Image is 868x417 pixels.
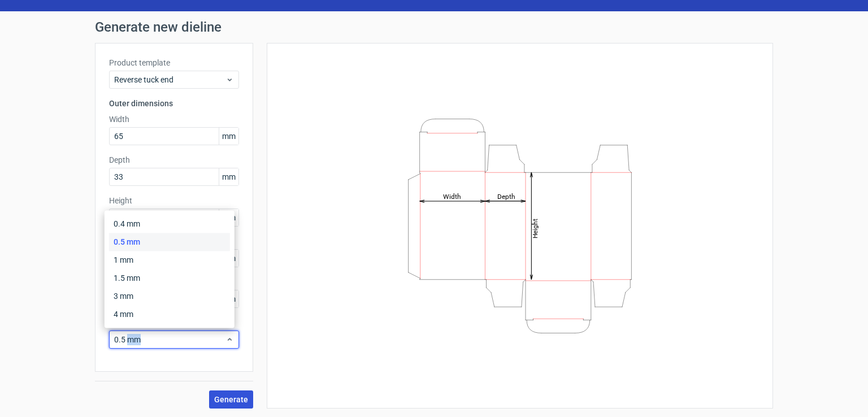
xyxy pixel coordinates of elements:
[209,390,253,409] button: Generate
[109,98,239,109] h3: Outer dimensions
[497,192,515,200] tspan: Depth
[114,334,225,345] span: 0.5 mm
[109,287,230,305] div: 3 mm
[95,20,773,34] h1: Generate new dieline
[109,215,230,233] div: 0.4 mm
[114,74,225,85] span: Reverse tuck end
[219,209,238,226] span: mm
[219,168,238,185] span: mm
[109,305,230,323] div: 4 mm
[109,154,239,166] label: Depth
[109,233,230,251] div: 0.5 mm
[109,57,239,68] label: Product template
[219,128,238,145] span: mm
[531,218,539,238] tspan: Height
[443,192,461,200] tspan: Width
[109,251,230,269] div: 1 mm
[214,396,248,403] span: Generate
[109,195,239,206] label: Height
[109,114,239,125] label: Width
[109,269,230,287] div: 1.5 mm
